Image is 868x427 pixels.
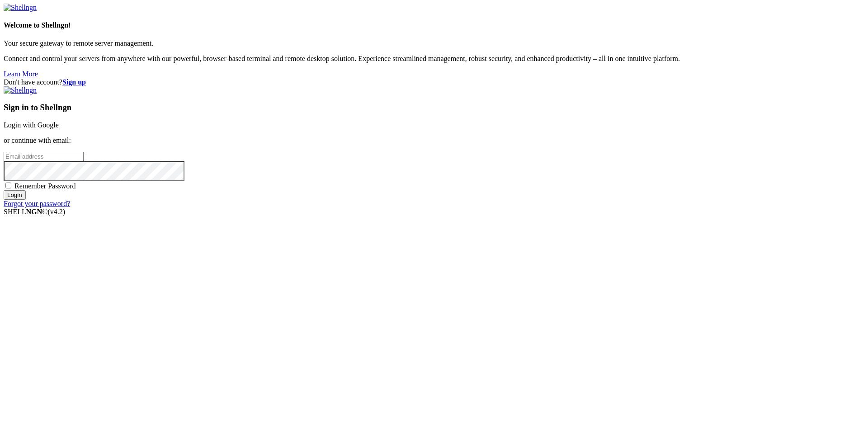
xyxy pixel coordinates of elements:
[4,103,864,113] h3: Sign in to Shellngn
[4,86,37,94] img: Shellngn
[4,39,864,47] p: Your secure gateway to remote server management.
[26,208,42,216] b: NGN
[62,78,86,86] a: Sign up
[4,136,864,145] p: or continue with email:
[5,183,11,188] input: Remember Password
[4,70,38,78] a: Learn More
[4,152,84,161] input: Email address
[4,121,59,129] a: Login with Google
[4,200,70,207] a: Forgot your password?
[4,55,864,63] p: Connect and control your servers from anywhere with our powerful, browser-based terminal and remo...
[4,21,864,29] h4: Welcome to Shellngn!
[4,190,26,200] input: Login
[4,208,65,216] span: SHELL ©
[4,4,37,12] img: Shellngn
[4,78,864,86] div: Don't have account?
[14,182,76,190] span: Remember Password
[48,208,66,216] span: 4.2.0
